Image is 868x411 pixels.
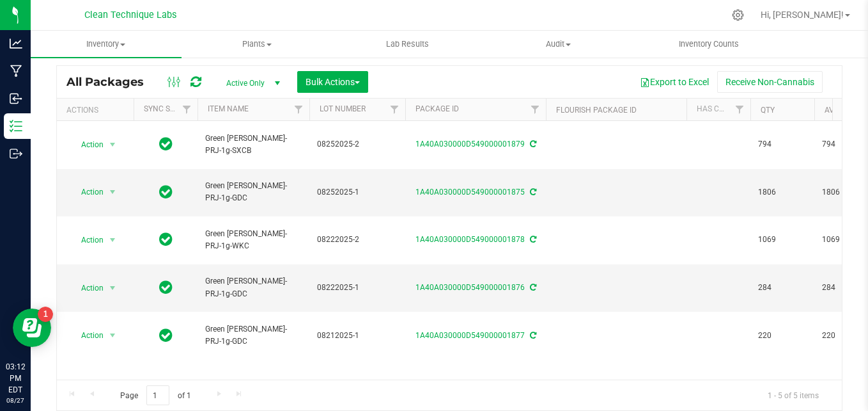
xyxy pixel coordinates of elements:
a: Item Name [208,104,249,113]
span: Lab Results [369,38,446,50]
div: Manage settings [730,9,746,21]
input: 1 [146,385,169,405]
button: Export to Excel [632,71,717,93]
a: Lab Results [332,31,483,58]
span: select [105,136,121,154]
a: 1A40A030000D549000001879 [415,140,525,149]
a: Package ID [415,104,459,113]
th: Has COA [686,99,750,121]
span: Green [PERSON_NAME]-PRJ-1g-GDC [205,180,302,204]
a: Filter [525,99,546,120]
span: In Sync [159,135,173,153]
span: 08252025-1 [317,186,398,198]
span: In Sync [159,230,173,248]
a: Audit [483,31,633,58]
a: Sync Status [144,104,193,113]
span: Sync from Compliance System [528,235,536,244]
span: 284 [758,282,807,294]
p: 03:12 PM EDT [6,361,25,396]
span: Action [70,279,104,297]
span: Plants [182,38,332,50]
a: Inventory Counts [633,31,784,58]
a: 1A40A030000D549000001875 [415,188,525,197]
span: Green [PERSON_NAME]-PRJ-1g-GDC [205,275,302,300]
a: Flourish Package ID [556,106,637,115]
a: 1A40A030000D549000001878 [415,235,525,244]
span: Sync from Compliance System [528,140,536,149]
span: Inventory Counts [662,38,756,50]
span: 1806 [758,186,807,198]
span: select [105,231,121,249]
span: Page of 1 [109,385,201,405]
span: select [105,279,121,297]
inline-svg: Inbound [10,92,22,105]
iframe: Resource center [13,309,51,347]
a: Lot Number [320,104,366,113]
span: In Sync [159,326,173,344]
a: Filter [384,99,405,120]
inline-svg: Outbound [10,147,22,160]
span: select [105,183,121,201]
span: 1069 [758,234,807,246]
a: Filter [176,99,198,120]
button: Receive Non-Cannabis [717,71,823,93]
span: Inventory [31,38,182,50]
span: Green [PERSON_NAME]-PRJ-1g-SXCB [205,133,302,157]
a: 1A40A030000D549000001877 [415,331,525,340]
span: 08252025-2 [317,138,398,150]
a: Filter [729,99,750,120]
span: Sync from Compliance System [528,188,536,197]
a: Inventory [31,31,182,58]
inline-svg: Manufacturing [10,65,22,77]
a: Filter [288,99,309,120]
iframe: Resource center unread badge [38,307,53,322]
span: Action [70,136,104,154]
inline-svg: Analytics [10,37,22,50]
span: Clean Technique Labs [84,10,176,20]
span: Action [70,326,104,344]
a: 1A40A030000D549000001876 [415,283,525,292]
span: Action [70,183,104,201]
span: 08222025-1 [317,282,398,294]
span: Sync from Compliance System [528,331,536,340]
span: 08212025-1 [317,330,398,342]
a: Available [825,106,863,115]
a: Qty [761,106,775,115]
span: Bulk Actions [306,77,360,87]
span: Green [PERSON_NAME]-PRJ-1g-WKC [205,228,302,252]
span: Hi, [PERSON_NAME]! [761,10,844,20]
span: In Sync [159,278,173,296]
div: Actions [66,106,128,115]
span: Green [PERSON_NAME]-PRJ-1g-GDC [205,323,302,348]
span: Audit [483,38,633,50]
span: 794 [758,138,807,150]
inline-svg: Inventory [10,120,22,133]
p: 08/27 [6,396,25,405]
span: All Packages [66,75,157,89]
span: Action [70,231,104,249]
span: 220 [758,330,807,342]
span: Sync from Compliance System [528,283,536,292]
button: Bulk Actions [297,71,368,93]
span: select [105,326,121,344]
a: Plants [182,31,332,58]
span: In Sync [159,183,173,201]
span: 1 - 5 of 5 items [757,385,829,405]
span: 08222025-2 [317,234,398,246]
